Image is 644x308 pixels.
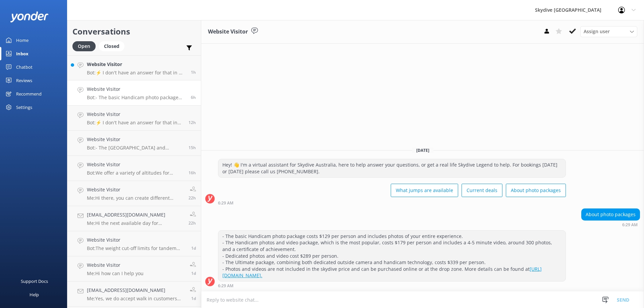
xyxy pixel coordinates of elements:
h4: Website Visitor [87,136,183,143]
p: Bot: ⚡ I don't have an answer for that in my knowledge base. Please try and rephrase your questio... [87,120,183,126]
a: Closed [99,42,128,50]
strong: 6:29 AM [622,223,638,227]
div: Assign User [580,26,637,37]
h4: Website Visitor [87,186,183,193]
h4: Website Visitor [87,61,186,68]
div: Support Docs [21,274,48,288]
a: Website VisitorBot:- The basic Handicam photo package costs $129 per person and includes photos o... [67,80,201,106]
span: Aug 20 2025 08:14pm (UTC +10:00) Australia/Brisbane [189,170,196,176]
a: [EMAIL_ADDRESS][DOMAIN_NAME]Me:Hi the next available day for [PERSON_NAME][GEOGRAPHIC_DATA] with ... [67,206,201,231]
div: Inbox [16,47,29,60]
h4: Website Visitor [87,161,183,168]
p: Bot: The weight cut-off limits for tandem skydiving vary by drop zone and by day, but at most dro... [87,245,186,251]
a: Website VisitorBot:⚡ I don't have an answer for that in my knowledge base. Please try and rephras... [67,55,201,80]
div: Recommend [16,87,42,101]
p: Bot: - The [GEOGRAPHIC_DATA] and [GEOGRAPHIC_DATA] skydiving locations in [GEOGRAPHIC_DATA] are n... [87,145,183,151]
div: - The basic Handicam photo package costs $129 per person and includes photos of your entire exper... [218,231,566,281]
strong: 6:29 AM [218,284,233,288]
a: Website VisitorBot:We offer a variety of altitudes for skydiving, with all dropzones providing ju... [67,156,201,181]
h4: Website Visitor [87,236,186,244]
strong: 6:29 AM [218,201,233,205]
span: Aug 21 2025 11:28am (UTC +10:00) Australia/Brisbane [191,69,196,75]
div: Closed [99,41,124,51]
a: Website VisitorBot:- The [GEOGRAPHIC_DATA] and [GEOGRAPHIC_DATA] skydiving locations in [GEOGRAPH... [67,131,201,156]
span: Aug 20 2025 07:51am (UTC +10:00) Australia/Brisbane [191,270,196,276]
a: [EMAIL_ADDRESS][DOMAIN_NAME]Me:Yes, we do accept walk in customers depending on the availability ... [67,282,201,307]
span: Assign user [584,28,610,35]
a: Website VisitorMe:Hi how can I help you1d [67,256,201,282]
p: Bot: We offer a variety of altitudes for skydiving, with all dropzones providing jumps up to 15,0... [87,170,183,176]
button: About photo packages [506,184,566,197]
div: Hey! 👋 I'm a virtual assistant for Skydive Australia, here to help answer your questions, or get ... [218,159,566,177]
a: Website VisitorMe:Hi there, you can create different booking numbers. We can link you together in... [67,181,201,206]
a: [URL][DOMAIN_NAME]. [222,266,542,279]
p: Bot: - The basic Handicam photo package costs $129 per person and includes photos of your entire ... [87,95,186,101]
div: Aug 21 2025 06:29am (UTC +10:00) Australia/Brisbane [218,283,566,288]
span: Aug 20 2025 02:17pm (UTC +10:00) Australia/Brisbane [189,220,196,226]
p: Me: Hi there, you can create different booking numbers. We can link you together in the system. M... [87,195,183,201]
h4: [EMAIL_ADDRESS][DOMAIN_NAME] [87,211,183,219]
a: Open [72,42,99,50]
a: Website VisitorBot:⚡ I don't have an answer for that in my knowledge base. Please try and rephras... [67,106,201,131]
button: Current deals [462,184,502,197]
span: Aug 21 2025 12:06am (UTC +10:00) Australia/Brisbane [189,120,196,125]
span: Aug 20 2025 11:33am (UTC +10:00) Australia/Brisbane [191,245,196,251]
a: Website VisitorBot:The weight cut-off limits for tandem skydiving vary by drop zone and by day, b... [67,231,201,256]
div: Settings [16,101,32,114]
div: Aug 21 2025 06:29am (UTC +10:00) Australia/Brisbane [218,200,566,205]
p: Me: Yes, we do accept walk in customers depending on the availability of the day. But we recommen... [87,296,185,302]
h3: Website Visitor [208,27,248,36]
span: Aug 20 2025 09:04pm (UTC +10:00) Australia/Brisbane [189,145,196,150]
span: Aug 20 2025 02:26pm (UTC +10:00) Australia/Brisbane [189,195,196,201]
div: About photo packages [582,209,640,220]
span: [DATE] [412,147,433,153]
h4: Website Visitor [87,85,186,93]
div: Reviews [16,74,32,87]
div: Open [72,41,96,51]
h4: Website Visitor [87,261,144,269]
div: Aug 21 2025 06:29am (UTC +10:00) Australia/Brisbane [581,222,640,227]
span: Aug 21 2025 06:29am (UTC +10:00) Australia/Brisbane [191,95,196,100]
p: Bot: ⚡ I don't have an answer for that in my knowledge base. Please try and rephrase your questio... [87,70,186,76]
div: Chatbot [16,60,33,74]
span: Aug 20 2025 07:48am (UTC +10:00) Australia/Brisbane [191,296,196,301]
div: Home [16,34,29,47]
h2: Conversations [72,25,196,38]
button: What jumps are available [391,184,458,197]
p: Me: Hi the next available day for [PERSON_NAME][GEOGRAPHIC_DATA] with local pick up service will ... [87,220,183,226]
h4: [EMAIL_ADDRESS][DOMAIN_NAME] [87,287,185,294]
p: Me: Hi how can I help you [87,270,144,276]
div: Help [30,288,39,301]
h4: Website Visitor [87,111,183,118]
img: yonder-white-logo.png [10,11,49,22]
